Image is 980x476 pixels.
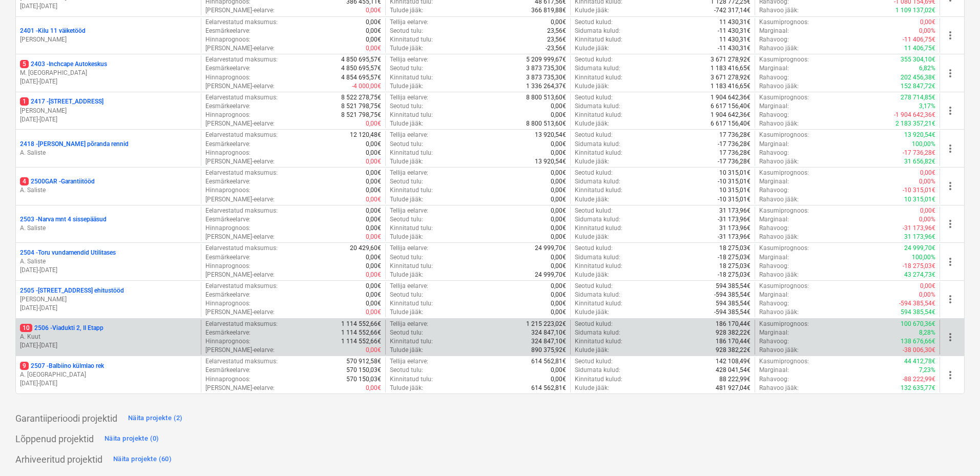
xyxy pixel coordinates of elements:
[20,286,197,313] div: 2505 -[STREET_ADDRESS] ehitustööd[PERSON_NAME][DATE]-[DATE]
[20,177,29,185] span: 4
[205,157,275,166] p: [PERSON_NAME]-eelarve :
[575,35,622,44] p: Kinnitatud kulud :
[711,55,750,64] p: 3 671 278,92€
[366,140,381,149] p: 0,00€
[205,206,278,215] p: Eelarvestatud maksumus :
[919,215,935,224] p: 0,00%
[759,271,799,279] p: Rahavoo jääk :
[105,433,159,445] div: Näita projekte (0)
[205,18,278,27] p: Eelarvestatud maksumus :
[903,262,935,271] p: -18 275,03€
[20,249,197,275] div: 2504 -Toru vundamendid UtilitasesA. Saliste[DATE]-[DATE]
[575,140,620,149] p: Sidumata kulud :
[575,18,613,27] p: Seotud kulud :
[719,131,750,139] p: 17 736,28€
[20,215,197,233] div: 2503 -Narva mnt 4 sissepääsudA. Saliste
[718,157,750,166] p: -17 736,28€
[759,55,809,64] p: Kasumiprognoos :
[526,55,566,64] p: 5 209 999,67€
[551,140,566,149] p: 0,00€
[341,102,381,111] p: 8 521 798,75€
[547,27,566,35] p: 23,56€
[20,286,124,295] p: 2505 - [STREET_ADDRESS] ehitustööd
[718,215,750,224] p: -31 173,96€
[711,93,750,102] p: 1 904 642,36€
[390,82,423,91] p: Tulude jääk :
[102,431,162,447] button: Näita projekte (0)
[759,186,789,195] p: Rahavoog :
[205,195,275,204] p: [PERSON_NAME]-eelarve :
[366,119,381,128] p: 0,00€
[126,410,185,427] button: Näita projekte (2)
[575,119,609,128] p: Kulude jääk :
[551,233,566,241] p: 0,00€
[390,186,433,195] p: Kinnitatud tulu :
[20,324,32,332] span: 10
[535,131,566,139] p: 13 920,54€
[20,27,197,44] div: 2401 -Kilu 11 väiketööd[PERSON_NAME]
[526,73,566,82] p: 3 873 735,30€
[711,119,750,128] p: 6 617 156,40€
[205,271,275,279] p: [PERSON_NAME]-eelarve :
[535,244,566,253] p: 24 999,70€
[366,35,381,44] p: 0,00€
[759,233,799,241] p: Rahavoo jääk :
[575,6,609,15] p: Kulude jääk :
[944,29,956,42] span: more_vert
[20,77,197,86] p: [DATE] - [DATE]
[903,149,935,157] p: -17 736,28€
[759,82,799,91] p: Rahavoo jääk :
[551,215,566,224] p: 0,00€
[575,55,613,64] p: Seotud kulud :
[390,262,433,271] p: Kinnitatud tulu :
[575,157,609,166] p: Kulude jääk :
[366,262,381,271] p: 0,00€
[719,244,750,253] p: 18 275,03€
[20,249,116,257] p: 2504 - Toru vundamendid Utilitases
[912,253,935,262] p: 100,00%
[390,271,423,279] p: Tulude jääk :
[551,102,566,111] p: 0,00€
[759,140,789,149] p: Marginaal :
[759,18,809,27] p: Kasumiprognoos :
[20,362,29,370] span: 9
[535,157,566,166] p: 13 920,54€
[390,149,433,157] p: Kinnitatud tulu :
[205,93,278,102] p: Eelarvestatud maksumus :
[205,262,251,271] p: Hinnaprognoos :
[759,131,809,139] p: Kasumiprognoos :
[20,60,29,68] span: 5
[575,186,622,195] p: Kinnitatud kulud :
[919,64,935,73] p: 6,82%
[759,244,809,253] p: Kasumiprognoos :
[904,271,935,279] p: 43 274,73€
[205,111,251,119] p: Hinnaprognoos :
[366,233,381,241] p: 0,00€
[390,195,423,204] p: Tulude jääk :
[759,6,799,15] p: Rahavoo jääk :
[205,253,251,262] p: Eesmärkeelarve :
[20,186,197,195] p: A. Saliste
[575,64,620,73] p: Sidumata kulud :
[944,256,956,268] span: more_vert
[352,82,381,91] p: -4 000,00€
[575,271,609,279] p: Kulude jääk :
[903,224,935,233] p: -31 173,96€
[20,379,197,388] p: [DATE] - [DATE]
[205,35,251,44] p: Hinnaprognoos :
[912,140,935,149] p: 100,00%
[205,149,251,157] p: Hinnaprognoos :
[20,107,197,115] p: [PERSON_NAME]
[205,55,278,64] p: Eelarvestatud maksumus :
[547,35,566,44] p: 23,56€
[759,224,789,233] p: Rahavoog :
[366,149,381,157] p: 0,00€
[366,27,381,35] p: 0,00€
[366,177,381,186] p: 0,00€
[205,282,278,291] p: Eelarvestatud maksumus :
[390,64,423,73] p: Seotud tulu :
[205,64,251,73] p: Eesmärkeelarve :
[575,169,613,177] p: Seotud kulud :
[944,293,956,305] span: more_vert
[366,157,381,166] p: 0,00€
